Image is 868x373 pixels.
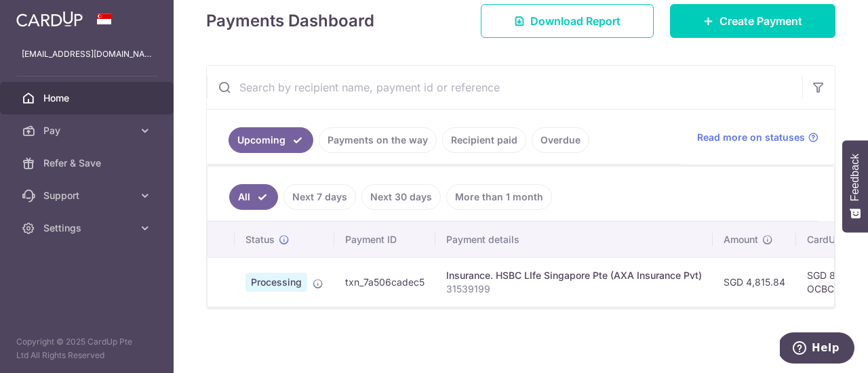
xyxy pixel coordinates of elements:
span: Create Payment [719,13,802,29]
span: Feedback [849,154,861,201]
span: Processing [245,273,307,292]
th: Payment details [435,222,713,257]
span: Amount [724,233,758,246]
input: Search by recipient name, payment id or reference [207,66,802,109]
img: CardUp [16,11,83,27]
span: Refer & Save [43,156,133,170]
p: [EMAIL_ADDRESS][DOMAIN_NAME] [22,47,152,61]
div: Insurance. HSBC LIfe Singapore Pte (AXA Insurance Pvt) [446,269,702,282]
a: Download Report [481,4,654,38]
a: Recipient paid [442,127,526,153]
span: Download Report [530,13,620,29]
iframe: Opens a widget where you can find more information [780,332,854,366]
span: Settings [43,221,133,235]
span: Pay [43,124,133,137]
button: Feedback - Show survey [842,140,868,232]
span: CardUp fee [807,233,859,246]
p: 31539199 [446,282,702,296]
a: Overdue [532,127,589,153]
a: Next 7 days [283,184,356,210]
span: Home [43,91,133,105]
a: All [229,184,278,210]
a: Create Payment [670,4,835,38]
h4: Payments Dashboard [206,9,374,33]
a: Read more on statuses [697,131,818,144]
a: Next 30 days [361,184,441,210]
th: Payment ID [334,222,435,257]
span: Read more on statuses [697,131,805,144]
a: Upcoming [229,127,313,153]
td: txn_7a506cadec5 [334,257,435,307]
a: More than 1 month [446,184,552,210]
span: Status [245,233,275,246]
span: Support [43,189,133,202]
td: SGD 4,815.84 [713,257,796,307]
a: Payments on the way [319,127,437,153]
